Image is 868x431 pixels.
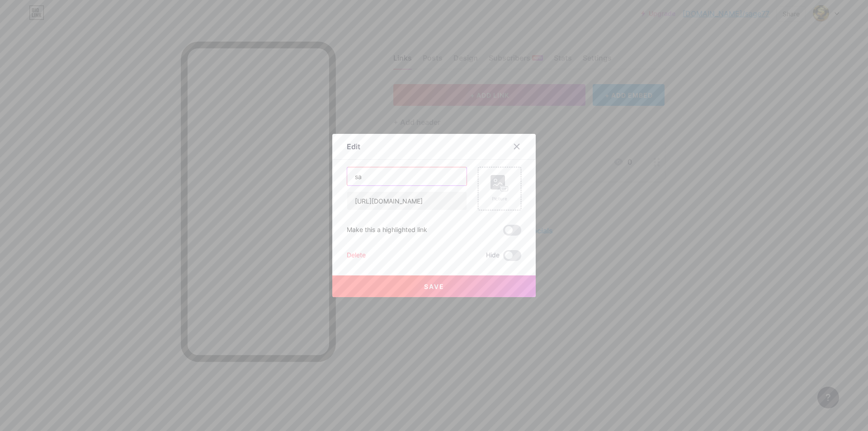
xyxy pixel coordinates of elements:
input: URL [347,192,467,210]
div: Delete [347,250,366,261]
div: Picture [491,195,509,202]
div: Make this a highlighted link [347,225,427,236]
span: Hide [486,250,500,261]
div: Edit [347,141,360,152]
span: Save [424,283,444,290]
button: Save [332,275,536,297]
input: Title [347,167,467,185]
